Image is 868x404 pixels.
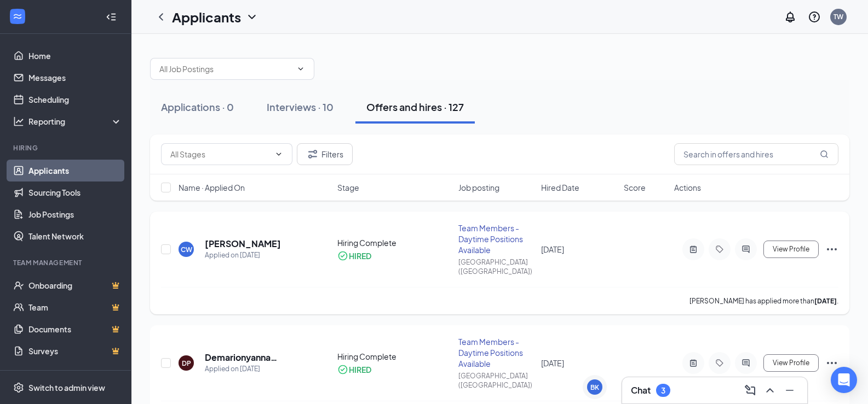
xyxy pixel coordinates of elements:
[366,100,464,114] div: Offers and hires · 127
[274,150,283,159] svg: ChevronDown
[808,10,821,24] svg: QuestionInfo
[739,245,752,254] svg: ActiveChat
[763,241,819,258] button: View Profile
[825,243,838,256] svg: Ellipses
[624,182,646,193] span: Score
[337,237,452,248] div: Hiring Complete
[181,245,192,254] div: CW
[674,143,838,165] input: Search in offers and hires
[541,358,564,368] span: [DATE]
[13,143,120,153] div: Hiring
[687,245,700,254] svg: ActiveNote
[337,182,359,193] span: Stage
[689,296,838,306] p: [PERSON_NAME] has applied more than .
[825,356,838,370] svg: Ellipses
[205,238,281,250] h5: [PERSON_NAME]
[781,382,798,399] button: Minimize
[306,148,319,161] svg: Filter
[28,225,122,247] a: Talent Network
[541,244,564,254] span: [DATE]
[784,10,797,24] svg: Notifications
[713,245,726,254] svg: Tag
[159,63,292,75] input: All Job Postings
[590,383,599,392] div: BK
[761,382,779,399] button: ChevronUp
[267,100,334,114] div: Interviews · 10
[28,340,122,362] a: SurveysCrown
[28,274,122,296] a: OnboardingCrown
[13,258,120,267] div: Team Management
[28,89,122,110] a: Scheduling
[12,11,23,22] svg: WorkstreamLogo
[458,336,534,369] div: Team Members - Daytime Positions Available
[28,67,122,89] a: Messages
[814,297,837,305] b: [DATE]
[172,8,241,26] h1: Applicants
[154,10,168,24] svg: ChevronLeft
[13,116,24,127] svg: Analysis
[296,65,305,73] svg: ChevronDown
[337,351,452,362] div: Hiring Complete
[541,182,579,193] span: Hired Date
[458,257,534,276] div: [GEOGRAPHIC_DATA] ([GEOGRAPHIC_DATA])
[739,359,752,367] svg: ActiveChat
[337,250,348,261] svg: CheckmarkCircle
[170,148,270,160] input: All Stages
[161,100,234,114] div: Applications · 0
[741,382,759,399] button: ComposeMessage
[337,364,348,375] svg: CheckmarkCircle
[744,384,757,397] svg: ComposeMessage
[13,382,24,393] svg: Settings
[349,250,371,261] div: HIRED
[28,160,122,181] a: Applicants
[179,182,245,193] span: Name · Applied On
[106,11,117,22] svg: Collapse
[831,367,857,393] div: Open Intercom Messenger
[674,182,701,193] span: Actions
[245,10,258,24] svg: ChevronDown
[28,181,122,203] a: Sourcing Tools
[297,143,353,165] button: Filter Filters
[763,354,819,372] button: View Profile
[182,359,191,368] div: DP
[687,359,700,367] svg: ActiveNote
[661,386,665,395] div: 3
[28,45,122,67] a: Home
[458,371,534,390] div: [GEOGRAPHIC_DATA] ([GEOGRAPHIC_DATA])
[773,245,809,253] span: View Profile
[28,318,122,340] a: DocumentsCrown
[773,359,809,367] span: View Profile
[28,203,122,225] a: Job Postings
[205,352,308,364] h5: Demarionyanna [PERSON_NAME]
[820,150,829,159] svg: MagnifyingGlass
[833,12,843,21] div: TW
[763,384,777,397] svg: ChevronUp
[631,384,651,396] h3: Chat
[349,364,371,375] div: HIRED
[28,116,123,127] div: Reporting
[205,364,308,374] div: Applied on [DATE]
[458,223,534,255] div: Team Members - Daytime Positions Available
[28,296,122,318] a: TeamCrown
[458,182,499,193] span: Job posting
[783,384,796,397] svg: Minimize
[713,359,726,367] svg: Tag
[28,382,105,393] div: Switch to admin view
[205,250,281,261] div: Applied on [DATE]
